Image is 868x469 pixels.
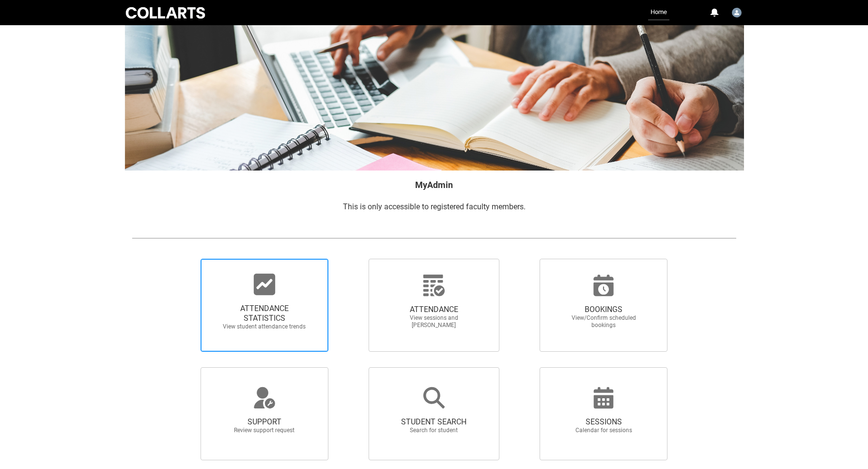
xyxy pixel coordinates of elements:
[561,305,646,314] span: BOOKINGS
[391,314,477,329] span: View sessions and [PERSON_NAME]
[391,417,477,427] span: STUDENT SEARCH
[222,427,307,434] span: Review support request
[391,427,477,434] span: Search for student
[561,314,646,329] span: View/Confirm scheduled bookings
[391,305,477,314] span: ATTENDANCE
[222,304,307,323] span: ATTENDANCE STATISTICS
[561,417,646,427] span: SESSIONS
[222,417,307,427] span: SUPPORT
[729,4,744,19] button: User Profile Lawrence.Folvig
[561,427,646,434] span: Calendar for sessions
[648,5,669,20] a: Home
[132,178,736,191] h2: MyAdmin
[343,202,526,211] span: This is only accessible to registered faculty members.
[132,233,736,243] img: REDU_GREY_LINE
[732,8,742,17] img: Lawrence.Folvig
[222,323,307,330] span: View student attendance trends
